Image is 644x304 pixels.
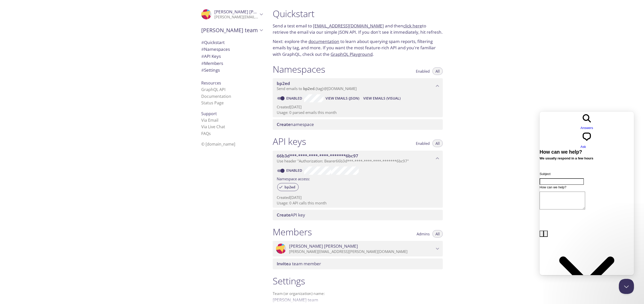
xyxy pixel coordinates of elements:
[201,100,224,106] a: Status Page
[197,67,267,74] div: Team Settings
[403,23,422,29] a: click here
[273,38,443,58] p: Next: explore the to learn about querying spam reports, filtering emails by tag, and more. If you...
[201,39,204,45] span: #
[286,96,304,101] a: Enabled
[277,80,290,86] span: bp2ed
[201,53,204,59] span: #
[201,67,220,73] span: Settings
[277,121,291,127] span: Create
[273,119,443,130] div: Create namespace
[308,38,339,44] a: documentation
[286,168,304,173] a: Enabled
[197,6,267,23] div: Youssef Farhat
[201,60,204,66] span: #
[201,124,225,129] a: Via Live Chat
[273,210,443,220] div: Create API Key
[201,60,223,66] span: Members
[197,24,267,37] div: Youssef's team
[289,243,358,249] span: [PERSON_NAME] [PERSON_NAME]
[201,46,204,52] span: #
[619,279,634,294] iframe: Help Scout Beacon - Close
[201,131,211,136] a: FAQ
[273,8,443,19] h1: Quickstart
[277,261,321,267] span: a team member
[277,261,289,267] span: Invite
[273,78,443,94] div: bp2ed namespace
[273,241,443,256] div: Youssef Farhat
[201,27,258,34] span: [PERSON_NAME] team
[277,212,291,218] span: Create
[303,86,314,91] span: bp2ed
[413,67,433,75] button: Enabled
[209,131,211,136] span: s
[277,200,439,206] p: Usage: 0 API calls this month
[197,46,267,53] div: Namespaces
[273,258,443,269] div: Invite a team member
[277,104,439,110] p: Created [DATE]
[277,195,439,200] p: Created [DATE]
[324,94,361,102] button: View Emails (JSON)
[289,249,434,254] p: [PERSON_NAME][EMAIL_ADDRESS][PERSON_NAME][DOMAIN_NAME]
[273,292,325,295] label: Team (or organization) name:
[277,175,310,182] label: Namespace access:
[277,110,439,115] p: Usage: 0 parsed emails this month
[273,226,312,238] h1: Members
[201,87,225,92] a: GraphQL API
[197,53,267,60] div: API Keys
[277,121,314,127] span: namespace
[413,140,433,147] button: Enabled
[281,185,298,189] span: bp2ed
[197,39,267,46] div: Quickstart
[201,117,218,123] a: Via Email
[273,23,443,35] p: Send a test email to and then to retrieve the email via our simple JSON API. If you don't see it ...
[197,60,267,67] div: Members
[201,111,217,116] span: Support
[363,95,400,101] span: View Emails (Visual)
[313,23,384,29] a: [EMAIL_ADDRESS][DOMAIN_NAME]
[432,140,443,147] button: All
[201,46,230,52] span: Namespaces
[277,86,357,91] span: Send emails to . {tag} @[DOMAIN_NAME]
[201,53,221,59] span: API Keys
[273,64,325,75] h1: Namespaces
[277,183,299,191] div: bp2ed
[273,275,443,287] h1: Settings
[273,136,306,147] h1: API keys
[214,9,283,15] span: [PERSON_NAME] [PERSON_NAME]
[432,67,443,75] button: All
[361,94,403,102] button: View Emails (Visual)
[201,94,231,99] a: Documentation
[201,80,221,86] span: Resources
[540,112,634,275] iframe: Help Scout Beacon - Live Chat, Contact Form, and Knowledge Base
[214,15,258,20] p: [PERSON_NAME][EMAIL_ADDRESS][PERSON_NAME][DOMAIN_NAME]
[414,230,433,238] button: Admins
[201,141,235,147] span: © [DOMAIN_NAME]
[277,212,305,218] span: API key
[326,95,359,101] span: View Emails (JSON)
[201,39,225,45] span: Quickstart
[432,230,443,238] button: All
[201,67,204,73] span: #
[331,51,373,57] a: GraphQL Playground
